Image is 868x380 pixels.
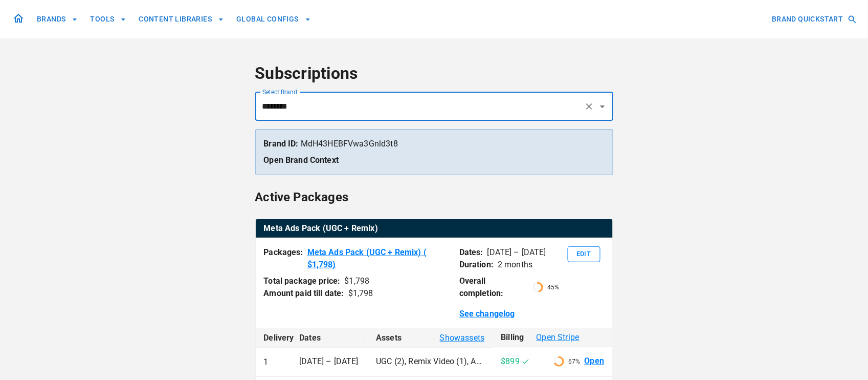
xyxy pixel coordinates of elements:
[345,275,370,287] div: $ 1,798
[264,139,299,149] strong: Brand ID:
[376,356,484,368] p: UGC (2), Remix Video (1), Ad campaign optimisation (2), Image Ad (1)
[498,259,532,271] p: 2 months
[568,246,600,262] button: Edit
[487,246,546,259] p: [DATE] – [DATE]
[348,287,373,300] div: $ 1,798
[376,332,484,344] div: Assets
[256,328,292,347] th: Delivery
[256,219,613,238] table: active packages table
[595,99,610,114] button: Open
[537,331,580,344] span: Open Stripe
[459,259,494,271] p: Duration:
[264,246,303,271] p: Packages:
[264,138,605,150] p: MdH43HEBFVwa3Gnld3t8
[493,328,613,347] th: Billing
[255,64,613,84] h4: Subscriptions
[582,99,596,114] button: Clear
[255,187,349,207] h6: Active Packages
[768,10,860,29] button: BRAND QUICKSTART
[264,155,339,165] a: Open Brand Context
[585,355,605,367] a: Open
[256,219,613,238] th: Meta Ads Pack (UGC + Remix)
[459,308,515,320] a: See changelog
[291,328,368,347] th: Dates
[459,246,483,259] p: Dates:
[135,10,228,29] button: CONTENT LIBRARIES
[264,275,341,287] p: Total package price:
[291,347,368,376] td: [DATE] – [DATE]
[264,356,269,368] p: 1
[440,332,485,344] span: Show assets
[307,246,451,271] a: Meta Ads Pack (UGC + Remix) ( $1,798)
[264,287,344,300] p: Amount paid till date:
[232,10,315,29] button: GLOBAL CONFIGS
[459,275,529,300] p: Overall completion:
[547,283,559,292] p: 45 %
[262,88,297,96] label: Select Brand
[501,355,530,368] p: $899
[86,10,130,29] button: TOOLS
[33,10,82,29] button: BRANDS
[568,357,580,366] p: 67 %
